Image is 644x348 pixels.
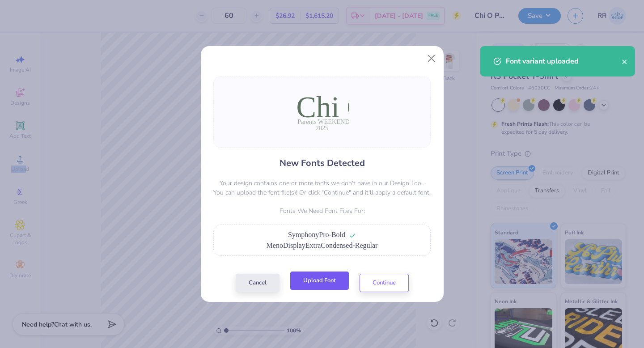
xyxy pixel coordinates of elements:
[290,272,349,290] button: Upload Font
[423,50,440,67] button: Close
[213,206,431,216] p: Fonts We Need Font Files For:
[622,56,628,67] button: close
[360,274,409,292] button: Continue
[280,157,365,170] h4: New Fonts Detected
[213,178,431,197] p: Your design contains one or more fonts we don't have in our Design Tool. You can upload the font ...
[267,242,378,249] span: MenoDisplayExtraCondensed-Regular
[236,274,280,292] button: Cancel
[506,56,622,67] div: Font variant uploaded
[288,231,345,238] span: SymphonyPro-Bold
